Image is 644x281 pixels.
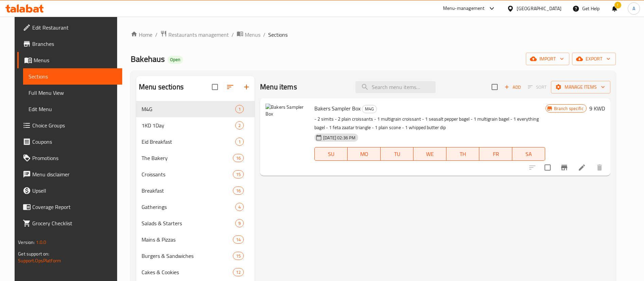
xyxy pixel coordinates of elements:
span: 9 [236,220,243,227]
span: Version: [18,238,35,247]
span: Gatherings [142,203,235,211]
span: Breakfast [142,187,233,195]
button: export [572,53,616,65]
span: WE [416,149,444,159]
span: Add [503,83,522,91]
div: Croissants15 [136,166,255,182]
div: items [235,105,244,113]
li: / [263,31,265,39]
a: Sections [23,68,122,85]
input: search [355,81,436,93]
img: Bakers Sampler Box [265,104,309,147]
div: Eid Breakfast [142,138,235,146]
button: FR [479,147,512,161]
h6: 9 KWD [589,104,605,113]
a: Upsell [17,182,122,199]
span: [DATE] 02:36 PM [320,135,358,141]
a: Menus [237,30,260,39]
span: FR [482,149,510,159]
div: Breakfast16 [136,182,255,199]
div: Mains & Pizzas [142,235,233,244]
div: items [233,235,244,244]
span: SU [317,149,345,159]
div: items [233,154,244,162]
span: Promotions [32,154,117,162]
div: 1KD 1Day2 [136,117,255,134]
span: The Bakery [142,154,233,162]
span: MO [350,149,378,159]
button: SA [512,147,545,161]
div: items [235,138,244,146]
div: items [233,170,244,178]
a: Edit Menu [23,101,122,117]
button: MO [348,147,381,161]
nav: breadcrumb [131,30,616,39]
li: / [232,31,234,39]
span: 1 [236,139,243,145]
div: Burgers & Sandwiches [142,252,233,260]
div: The Bakery16 [136,150,255,166]
span: Menus [34,56,117,64]
span: 4 [236,204,243,210]
span: import [531,55,564,63]
span: Edit Menu [29,105,117,113]
span: Menus [245,31,260,39]
a: Support.OpsPlatform [18,256,61,265]
span: Sections [268,31,288,39]
span: Open [167,57,183,63]
a: Full Menu View [23,85,122,101]
button: WE [413,147,446,161]
p: - 2 simits - 2 plain croissants - 1 multigrain croissant - 1 seasalt pepper bagel - 1 multigrain ... [314,115,545,132]
span: Upsell [32,187,117,195]
div: items [235,203,244,211]
span: 15 [233,253,243,259]
span: M4G [142,105,235,113]
span: SA [515,149,542,159]
span: Select all sections [208,80,222,94]
li: / [155,31,158,39]
button: delete [591,159,608,176]
a: Home [131,31,152,39]
div: [GEOGRAPHIC_DATA] [517,5,562,12]
a: Coverage Report [17,199,122,215]
button: TH [446,147,479,161]
button: Branch-specific-item [556,159,572,176]
a: Edit Restaurant [17,19,122,36]
span: Restaurants management [168,31,229,39]
a: Promotions [17,150,122,166]
a: Edit menu item [578,163,586,172]
button: Manage items [551,81,610,93]
a: Branches [17,36,122,52]
div: Salads & Starters9 [136,215,255,231]
a: Choice Groups [17,117,122,134]
div: items [233,187,244,195]
span: Sections [29,72,117,81]
a: Grocery Checklist [17,215,122,231]
span: Choice Groups [32,121,117,129]
div: Cakes & Cookies12 [136,264,255,280]
span: Select section [487,80,502,94]
h2: Menu sections [139,82,184,92]
span: Bakers Sampler Box [314,103,361,113]
span: TU [383,149,411,159]
div: Gatherings4 [136,199,255,215]
button: SU [314,147,348,161]
span: Salads & Starters [142,219,235,227]
a: Restaurants management [160,30,229,39]
span: M4G [362,105,376,113]
span: Full Menu View [29,89,117,97]
button: import [526,53,569,65]
span: Menu disclaimer [32,170,117,178]
div: items [235,121,244,129]
span: Croissants [142,170,233,178]
button: Add [502,82,523,92]
span: 2 [236,122,243,129]
div: M4G [362,105,377,113]
span: Cakes & Cookies [142,268,233,276]
a: Coupons [17,134,122,150]
div: items [233,268,244,276]
div: Menu-management [443,4,485,13]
